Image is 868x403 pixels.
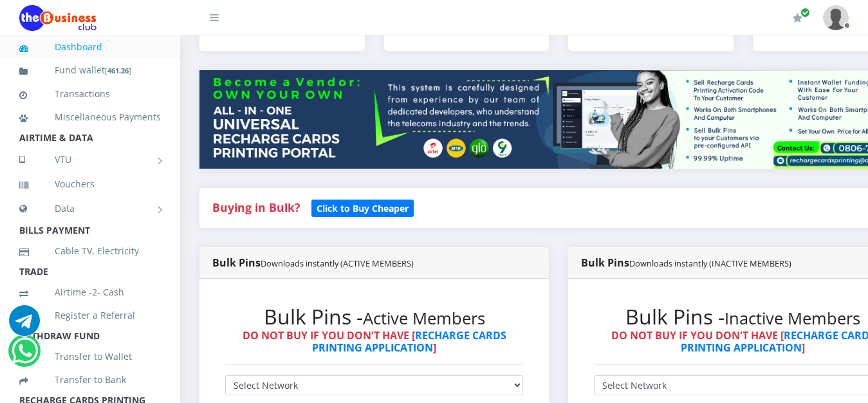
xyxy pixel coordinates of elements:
[212,200,300,215] strong: Buying in Bulk?
[363,307,485,330] small: Active Members
[19,32,161,62] a: Dashboard
[800,8,810,17] span: Renew/Upgrade Subscription
[19,144,161,176] a: VTU
[19,277,161,307] a: Airtime -2- Cash
[629,258,791,269] small: Downloads instantly (INACTIVE MEMBERS)
[312,328,506,355] a: RECHARGE CARDS PRINTING APPLICATION
[19,169,161,199] a: Vouchers
[243,328,506,355] strong: DO NOT BUY IF YOU DON'T HAVE [ ]
[19,236,161,266] a: Cable TV, Electricity
[107,66,129,75] b: 461.26
[19,342,161,371] a: Transfer to Wallet
[12,345,38,366] a: Chat for support
[105,66,131,75] small: [ ]
[9,315,40,336] a: Chat for support
[19,55,161,86] a: Fund wallet[461.26]
[225,305,523,329] h2: Bulk Pins -
[19,5,97,31] img: Logo
[19,79,161,109] a: Transactions
[19,301,161,330] a: Register a Referral
[581,256,791,270] strong: Bulk Pins
[725,307,860,330] small: Inactive Members
[317,202,409,214] b: Click to Buy Cheaper
[19,102,161,132] a: Miscellaneous Payments
[19,192,161,225] a: Data
[311,200,414,215] a: Click to Buy Cheaper
[19,365,161,395] a: Transfer to Bank
[212,256,414,270] strong: Bulk Pins
[823,5,849,30] img: User
[793,13,802,23] i: Renew/Upgrade Subscription
[261,258,414,269] small: Downloads instantly (ACTIVE MEMBERS)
